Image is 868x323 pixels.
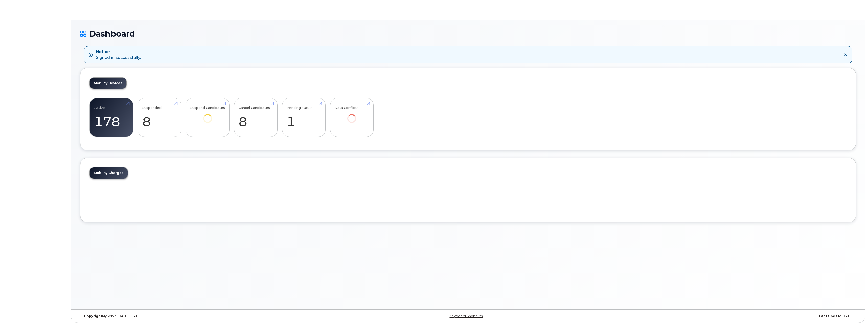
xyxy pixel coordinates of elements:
[287,101,321,134] a: Pending Status 1
[80,314,339,318] div: MyServe [DATE]–[DATE]
[94,101,128,134] a: Active 178
[142,101,176,134] a: Suspended 8
[239,101,273,134] a: Cancel Candidates 8
[96,49,141,61] div: Signed in successfully.
[84,314,102,318] strong: Copyright
[96,49,141,55] strong: Notice
[819,314,841,318] strong: Last Update
[335,101,369,130] a: Data Conflicts
[190,101,225,130] a: Suspend Candidates
[90,78,126,89] a: Mobility Devices
[598,314,856,318] div: [DATE]
[449,314,483,318] a: Keyboard Shortcuts
[90,167,128,179] a: Mobility Charges
[80,29,856,38] h1: Dashboard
